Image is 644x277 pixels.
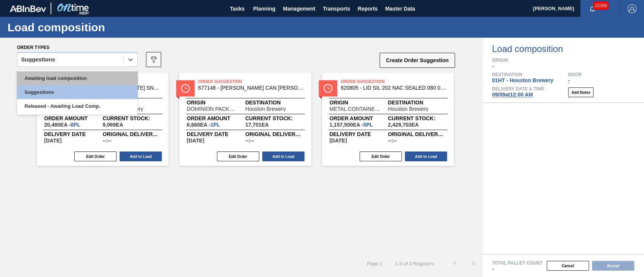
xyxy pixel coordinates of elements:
span: Origin [492,58,644,63]
span: Load composition [492,44,644,54]
span: 620805 - LID SIL 202 NAC SEALED 080 0522 RED DIE [341,85,446,91]
span: 677148 - CARR CAN BUD 12OZ FOH ALWAYS CAN PK 12/1 [198,85,304,91]
span: Houston Brewery [245,106,286,112]
span: Delivery Date & Time [492,87,544,91]
button: Cancel [547,261,589,271]
span: Order Suggestion [198,78,304,85]
span: Planning [253,4,275,13]
span: 5,PL [363,122,373,128]
span: - [492,63,494,69]
button: Edit Order [360,152,402,161]
span: - [568,77,570,83]
span: statusOrder Suggestion620805 - LID SIL 202 NAC SEALED 080 0522 RED DIEOriginMETAL CONTAINER CORPO... [322,73,454,166]
span: Current Stock: [103,116,161,121]
span: --:-- [103,138,111,143]
span: Order amount [329,116,388,121]
span: Tasks [229,4,246,13]
span: --:-- [388,138,397,143]
span: Delivery Date [329,132,388,136]
span: METAL CONTAINER CORPORATION [329,106,380,112]
span: Original delivery time [103,132,161,136]
span: 01HT - Houston Brewery [492,77,553,83]
span: Delivery Date [187,132,245,136]
span: 09/09/2025 [187,138,204,143]
span: DOMINION PACKAGING, INC. [187,106,238,112]
button: < [445,254,464,273]
button: Add to Load [120,152,162,161]
span: 1,PL [211,122,220,128]
span: 09/09/2025 [44,138,61,143]
span: Destination [388,100,446,105]
span: ,17,701,EA, [245,122,269,127]
span: Master Data [385,4,415,13]
span: statusOrder Suggestion677148 - [PERSON_NAME] CAN [PERSON_NAME] 12OZ FOH ALWAYS CAN PK 12/1OriginD... [179,73,311,166]
button: Edit Order [217,152,259,161]
span: Original delivery time [388,132,446,136]
span: Original delivery time [245,132,304,136]
button: Create Order Suggestion [380,53,455,68]
span: ,9,069,EA, [103,122,123,127]
span: 8,PL [71,122,80,128]
span: 10386 [593,2,609,10]
span: statusOrder Suggestion878673 - CTN BDL 24LS [US_STATE] SNUG 2303-D 12OZ FOLDOriginWESTROCK COMPAN... [37,73,169,166]
span: Current Stock: [245,116,304,121]
button: Add Notes [568,87,593,97]
span: Page : 1 [367,261,382,266]
span: Current Stock: [388,116,446,121]
h1: Load composition [8,23,141,32]
span: Destination [245,100,304,105]
span: Management [283,4,315,13]
img: status [324,84,332,93]
div: Suggestions [17,85,138,99]
button: Edit Order [74,152,117,161]
span: 6,660EA-1PL [187,122,220,127]
span: 09/09/2025 [329,138,347,143]
span: Origin [187,100,245,105]
div: Suggestions [21,57,55,62]
span: ,2,429,703,EA, [388,122,419,127]
span: Order amount [187,116,245,121]
span: Reports [358,4,378,13]
span: Order amount [44,116,103,121]
button: Add to Load [405,152,447,161]
span: Transports [323,4,350,13]
button: Add to Load [262,152,304,161]
span: Houston Brewery [388,106,428,112]
button: > [464,254,483,273]
div: Awaiting load composition [17,71,138,85]
span: Order types [17,45,49,50]
span: Order Suggestion [341,78,446,85]
span: 1,157,500EA-5PL [329,122,373,127]
button: Notifications [580,3,604,14]
span: Origin [329,100,388,105]
div: Released - Awaiting Load Comp. [17,99,138,113]
img: status [181,84,190,93]
span: 1 - 3 of 3 Registers [394,261,434,266]
span: Delivery Date [44,132,103,136]
span: 09/09 at 12:00 AM [492,92,533,98]
img: Logout [627,4,636,13]
span: --:-- [245,138,254,143]
img: TNhmsLtSVTkK8tSr43FrP2fwEKptu5GPRR3wAAAABJRU5ErkJggg== [10,5,46,12]
span: Destination [492,72,568,77]
span: 20,480EA-8PL [44,122,80,127]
